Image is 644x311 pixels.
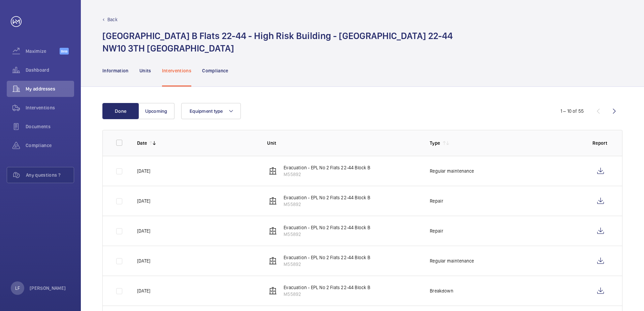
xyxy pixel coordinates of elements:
[137,228,150,234] p: [DATE]
[284,284,370,291] p: Evacuation - EPL No 2 Flats 22-44 Block B
[430,228,443,234] p: Repair
[137,287,150,294] p: [DATE]
[267,140,419,146] p: Unit
[592,140,609,146] p: Report
[284,201,370,208] p: M55892
[107,16,118,23] p: Back
[30,285,66,291] p: [PERSON_NAME]
[430,257,474,264] p: Regular maintenance
[26,67,74,73] span: Dashboard
[137,140,147,146] p: Date
[269,227,277,235] img: elevator.svg
[139,67,151,74] p: Units
[269,257,277,265] img: elevator.svg
[102,67,129,74] p: Information
[26,172,74,178] span: Any questions ?
[137,198,150,204] p: [DATE]
[430,140,440,146] p: Type
[284,194,370,201] p: Evacuation - EPL No 2 Flats 22-44 Block B
[137,168,150,174] p: [DATE]
[181,103,241,119] button: Equipment type
[102,30,453,55] h1: [GEOGRAPHIC_DATA] B Flats 22-44 - High Risk Building - [GEOGRAPHIC_DATA] 22-44 NW10 3TH [GEOGRAPH...
[560,108,584,114] div: 1 – 10 of 55
[430,287,453,294] p: Breakdown
[26,123,74,130] span: Documents
[430,198,443,204] p: Repair
[137,257,150,264] p: [DATE]
[284,171,370,178] p: M55892
[26,104,74,111] span: Interventions
[430,168,474,174] p: Regular maintenance
[102,103,139,119] button: Done
[60,48,69,55] span: Beta
[269,167,277,175] img: elevator.svg
[284,224,370,231] p: Evacuation - EPL No 2 Flats 22-44 Block B
[138,103,174,119] button: Upcoming
[26,142,74,149] span: Compliance
[284,231,370,238] p: M55892
[284,254,370,261] p: Evacuation - EPL No 2 Flats 22-44 Block B
[26,48,60,55] span: Maximize
[190,108,223,114] span: Equipment type
[269,197,277,205] img: elevator.svg
[284,291,370,298] p: M55892
[162,67,192,74] p: Interventions
[15,285,20,291] p: LF
[284,261,370,268] p: M55892
[269,287,277,295] img: elevator.svg
[202,67,228,74] p: Compliance
[284,164,370,171] p: Evacuation - EPL No 2 Flats 22-44 Block B
[26,85,74,92] span: My addresses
